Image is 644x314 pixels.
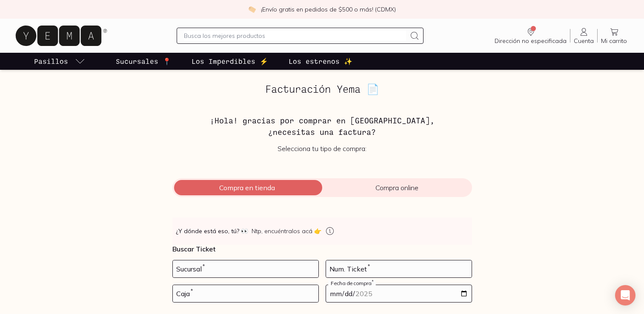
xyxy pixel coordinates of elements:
a: Mi carrito [598,27,630,45]
span: Mi carrito [601,37,627,45]
a: Dirección no especificada [491,27,570,45]
span: Compra en tienda [172,183,322,192]
input: 03 [173,285,318,302]
a: Los Imperdibles ⚡️ [190,53,270,70]
input: 123 [326,260,472,277]
div: Open Intercom Messenger [615,285,635,305]
span: Compra online [322,183,472,192]
h3: ¡Hola! gracias por comprar en [GEOGRAPHIC_DATA], ¿necesitas una factura? [172,115,472,137]
input: 728 [173,260,318,277]
img: check [248,6,256,13]
a: Sucursales 📍 [114,53,173,70]
p: Buscar Ticket [172,245,472,253]
a: Cuenta [570,27,597,45]
span: Dirección no especificada [495,37,567,45]
span: Cuenta [574,37,594,45]
p: Pasillos [34,56,68,66]
input: Busca los mejores productos [184,31,406,41]
p: Selecciona tu tipo de compra: [172,144,472,153]
p: Sucursales 📍 [116,56,171,66]
a: Los estrenos ✨ [287,53,354,70]
p: Los estrenos ✨ [289,56,352,66]
strong: ¿Y dónde está eso, tú? [176,227,248,235]
p: Los Imperdibles ⚡️ [192,56,268,66]
a: pasillo-todos-link [32,53,87,70]
span: 👀 [241,227,248,235]
label: Fecha de compra [328,280,376,286]
input: 14-05-2023 [326,285,472,302]
h2: Facturación Yema 📄 [172,83,472,94]
span: Ntp, encuéntralos acá 👉 [252,227,321,235]
p: ¡Envío gratis en pedidos de $500 o más! (CDMX) [261,5,396,14]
